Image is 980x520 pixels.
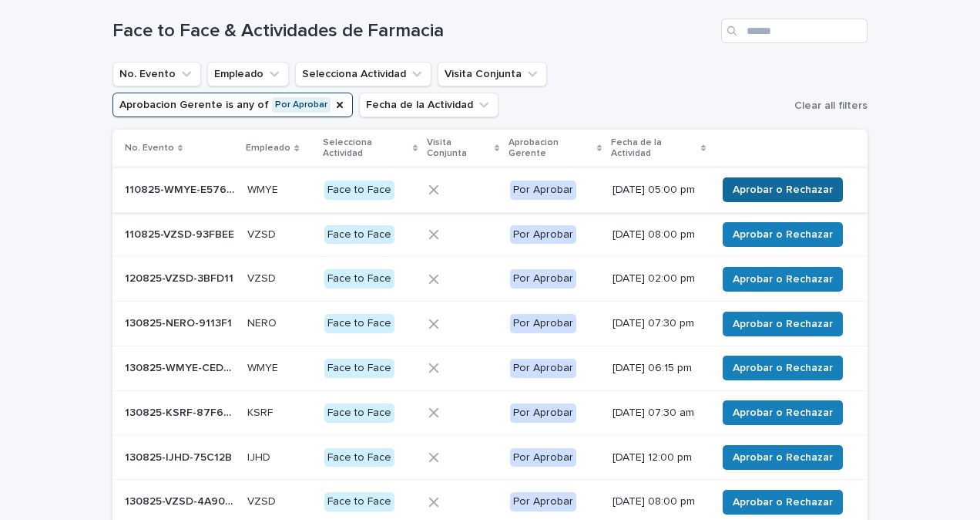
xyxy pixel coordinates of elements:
button: Selecciona Actividad [295,62,431,86]
p: VZSD [247,269,279,285]
button: Aprobar o Rechazar [723,490,843,515]
p: WMYE [247,181,281,197]
div: Por Aprobar [510,359,576,378]
p: [DATE] 08:00 pm [612,228,704,241]
div: Face to Face [324,448,394,468]
span: Clear all filters [794,100,868,111]
p: NERO [247,314,280,330]
tr: 130825-IJHD-75C12B130825-IJHD-75C12B IJHDIJHD Face to FacePor Aprobar[DATE] 12:00 pmAprobar o Rec... [112,435,868,480]
p: 120825-VZSD-3BFD11 [125,269,237,285]
p: [DATE] 12:00 pm [612,451,704,464]
button: Visita Conjunta [438,62,547,86]
button: Aprobar o Rechazar [723,356,843,380]
span: Aprobar o Rechazar [733,450,833,465]
div: Face to Face [324,181,394,200]
p: VZSD [247,492,279,508]
p: Empleado [246,140,290,157]
div: Por Aprobar [510,225,576,245]
div: Por Aprobar [510,181,576,200]
p: IJHD [247,448,274,464]
div: Face to Face [324,404,394,423]
span: Aprobar o Rechazar [733,227,833,242]
div: Face to Face [324,359,394,378]
p: VZSD [247,225,279,241]
button: Aprobar o Rechazar [723,267,843,292]
button: Fecha de la Actividad [359,93,498,117]
p: 130825-VZSD-4A900B [125,492,238,508]
button: Aprobacion Gerente [112,93,353,117]
tr: 110825-WMYE-E57661110825-WMYE-E57661 WMYEWMYE Face to FacePor Aprobar[DATE] 05:00 pmAprobar o Rec... [112,167,868,212]
p: 130825-NERO-9113F1 [125,314,235,330]
tr: 120825-VZSD-3BFD11120825-VZSD-3BFD11 VZSDVZSD Face to FacePor Aprobar[DATE] 02:00 pmAprobar o Rec... [112,257,868,302]
tr: 130825-NERO-9113F1130825-NERO-9113F1 NERONERO Face to FacePor Aprobar[DATE] 07:30 pmAprobar o Rec... [112,302,868,346]
p: [DATE] 07:30 pm [612,317,704,330]
tr: 130825-KSRF-87F6BA130825-KSRF-87F6BA KSRFKSRF Face to FacePor Aprobar[DATE] 07:30 amAprobar o Rec... [112,390,868,435]
p: Selecciona Actividad [323,134,409,163]
span: Aprobar o Rechazar [733,182,833,198]
p: [DATE] 08:00 pm [612,495,704,508]
div: Face to Face [324,492,394,512]
p: [DATE] 06:15 pm [612,362,704,375]
span: Aprobar o Rechazar [733,316,833,332]
p: No. Evento [125,140,174,157]
div: Face to Face [324,269,394,289]
h1: Face to Face & Actividades de Farmacia [112,20,715,42]
p: Aprobacion Gerente [508,134,593,163]
button: Aprobar o Rechazar [723,177,843,202]
p: Fecha de la Actividad [611,134,697,163]
button: No. Evento [112,62,201,86]
div: Por Aprobar [510,492,576,512]
p: Visita Conjunta [427,134,490,163]
p: 130825-KSRF-87F6BA [125,404,238,420]
p: 130825-WMYE-CED0F8 [125,359,238,375]
span: Aprobar o Rechazar [733,272,833,287]
input: Search [721,19,868,43]
p: WMYE [247,359,281,375]
p: [DATE] 02:00 pm [612,272,704,285]
p: [DATE] 07:30 am [612,407,704,420]
button: Aprobar o Rechazar [723,445,843,470]
button: Empleado [207,62,289,86]
p: 130825-IJHD-75C12B [125,448,235,464]
button: Aprobar o Rechazar [723,312,843,336]
span: Aprobar o Rechazar [733,405,833,420]
tr: 130825-WMYE-CED0F8130825-WMYE-CED0F8 WMYEWMYE Face to FacePor Aprobar[DATE] 06:15 pmAprobar o Rec... [112,346,868,390]
button: Aprobar o Rechazar [723,222,843,247]
div: Por Aprobar [510,448,576,468]
div: Face to Face [324,314,394,333]
button: Clear all filters [788,94,868,117]
p: KSRF [247,404,276,420]
tr: 110825-VZSD-93FBEE110825-VZSD-93FBEE VZSDVZSD Face to FacePor Aprobar[DATE] 08:00 pmAprobar o Rec... [112,212,868,257]
div: Face to Face [324,225,394,245]
span: Aprobar o Rechazar [733,360,833,376]
p: 110825-VZSD-93FBEE [125,225,237,241]
span: Aprobar o Rechazar [733,495,833,510]
div: Por Aprobar [510,269,576,289]
button: Aprobar o Rechazar [723,400,843,425]
p: 110825-WMYE-E57661 [125,181,238,197]
p: [DATE] 05:00 pm [612,184,704,197]
div: Por Aprobar [510,404,576,423]
div: Por Aprobar [510,314,576,333]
